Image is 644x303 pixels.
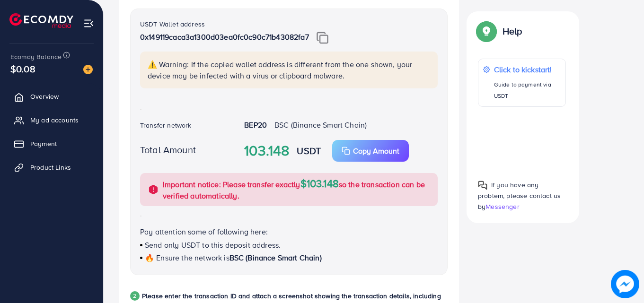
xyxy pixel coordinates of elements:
[244,140,289,161] strong: 103.148
[10,52,62,61] span: Ecomdy Balance
[163,178,432,201] p: Important notice: Please transfer exactly so the transaction can be verified automatically.
[140,31,438,44] p: 0x149119caca3a1300d03ea0fc0c90c71b43082fa7
[332,140,409,162] button: Copy Amount
[478,180,487,190] img: Popup guide
[274,120,367,130] span: BSC (Binance Smart Chain)
[229,252,322,263] span: BSC (Binance Smart Chain)
[140,121,192,130] label: Transfer network
[244,120,267,130] strong: BEP20
[148,59,432,81] p: ⚠️ Warning: If the copied wallet address is different from the one shown, your device may be infe...
[83,18,94,29] img: menu
[478,180,561,211] span: If you have any problem, please contact us by
[297,144,321,157] strong: USDT
[317,32,328,44] img: img
[30,163,71,172] span: Product Links
[353,145,399,156] p: Copy Amount
[7,134,96,153] a: Payment
[140,239,438,251] p: Send only USDT to this deposit address.
[7,158,96,177] a: Product Links
[478,23,495,40] img: Popup guide
[10,62,35,76] span: $0.08
[503,26,522,37] p: Help
[485,202,519,211] span: Messenger
[140,226,438,237] p: Pay attention some of following here:
[83,65,93,74] img: image
[30,115,79,125] span: My ad accounts
[148,184,159,195] img: alert
[145,252,229,263] span: 🔥 Ensure the network is
[611,270,639,298] img: image
[494,79,561,102] p: Guide to payment via USDT
[300,176,339,190] span: $103.148
[140,143,196,156] label: Total Amount
[130,291,140,301] div: 2
[7,87,96,106] a: Overview
[9,13,73,28] img: logo
[30,139,57,148] span: Payment
[140,19,205,29] label: USDT Wallet address
[494,64,561,75] p: Click to kickstart!
[30,92,59,101] span: Overview
[7,111,96,130] a: My ad accounts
